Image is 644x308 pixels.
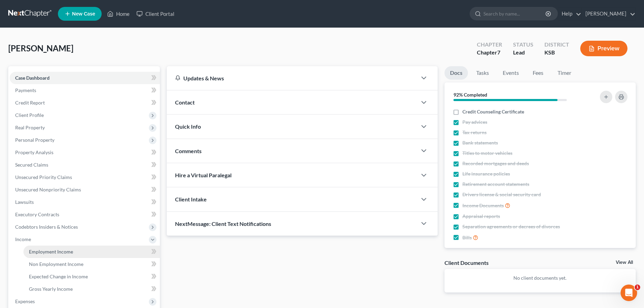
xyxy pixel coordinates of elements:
span: Secured Claims [15,162,48,168]
span: Client Intake [175,196,207,202]
span: Employment Income [29,249,73,255]
a: Expected Change in Income [23,270,160,283]
span: Hire a Virtual Paralegal [175,172,232,178]
a: Payments [10,84,160,97]
span: Separation agreements or decrees of divorces [462,223,560,230]
span: Non Employment Income [29,261,83,267]
span: Real Property [15,125,45,130]
span: New Case [72,11,95,17]
a: Timer [552,66,577,80]
span: Lawsuits [15,199,34,205]
div: Status [513,41,533,49]
a: Fees [527,66,549,80]
span: Personal Property [15,137,54,143]
span: Income Documents [462,202,504,209]
span: Gross Yearly Income [29,286,73,292]
span: Expenses [15,298,35,304]
a: View All [616,260,633,265]
span: Client Profile [15,112,44,118]
span: Appraisal reports [462,213,500,220]
a: Executory Contracts [10,208,160,221]
span: Tax returns [462,129,487,136]
button: Preview [580,41,627,56]
span: 1 [635,285,640,290]
iframe: Intercom live chat [621,285,637,301]
span: Quick Info [175,123,201,130]
a: Tasks [471,66,494,80]
div: Updates & News [175,74,408,82]
div: Client Documents [444,259,489,266]
a: Employment Income [23,246,160,258]
a: Lawsuits [10,196,160,208]
a: Secured Claims [10,159,160,171]
span: Bank statements [462,139,498,146]
span: Payments [15,87,36,93]
a: Case Dashboard [10,72,160,84]
div: District [544,41,569,49]
span: NextMessage: Client Text Notifications [175,220,271,227]
span: 7 [497,49,500,56]
span: [PERSON_NAME] [8,43,73,53]
span: Unsecured Nonpriority Claims [15,187,81,192]
span: Unsecured Priority Claims [15,174,72,180]
input: Search by name... [483,7,546,20]
span: Drivers license & social security card [462,191,541,198]
span: Bills [462,234,472,241]
div: Lead [513,49,533,57]
p: No client documents yet. [450,275,630,281]
a: Non Employment Income [23,258,160,270]
a: Property Analysis [10,146,160,159]
a: Unsecured Priority Claims [10,171,160,183]
a: Client Portal [133,8,178,20]
div: Chapter [477,41,502,49]
strong: 92% Completed [453,92,487,98]
a: Credit Report [10,97,160,109]
span: Comments [175,148,202,154]
span: Contact [175,99,195,106]
a: [PERSON_NAME] [582,8,635,20]
span: Recorded mortgages and deeds [462,160,529,167]
span: Life insurance policies [462,170,510,177]
span: Retirement account statements [462,181,529,188]
a: Home [104,8,133,20]
span: Codebtors Insiders & Notices [15,224,78,230]
a: Gross Yearly Income [23,283,160,295]
span: Credit Report [15,100,45,106]
a: Unsecured Nonpriority Claims [10,183,160,196]
div: Chapter [477,49,502,57]
span: Expected Change in Income [29,274,88,279]
span: Pay advices [462,119,487,126]
span: Income [15,236,31,242]
span: Credit Counseling Certificate [462,108,524,115]
a: Help [558,8,581,20]
a: Docs [444,66,468,80]
a: Events [497,66,524,80]
span: Executory Contracts [15,211,59,217]
span: Property Analysis [15,149,53,155]
span: Titles to motor vehicles [462,150,512,157]
div: KSB [544,49,569,57]
span: Case Dashboard [15,75,50,81]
